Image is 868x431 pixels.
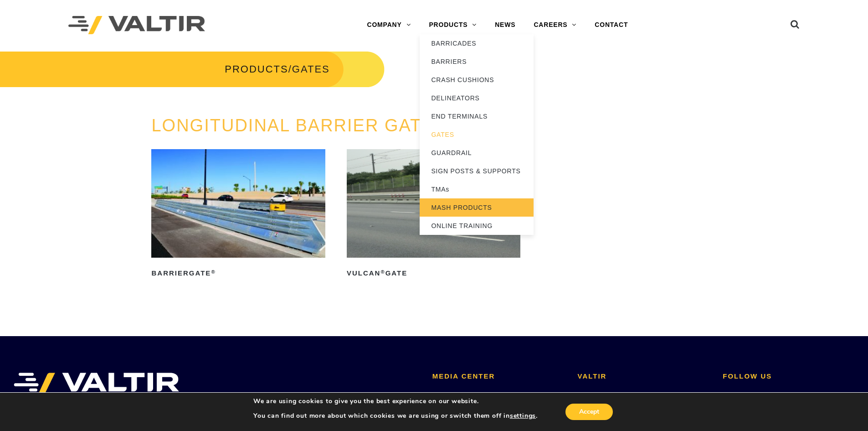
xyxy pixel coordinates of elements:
[420,34,534,52] a: BARRICADES
[14,373,179,395] img: VALTIR
[253,397,538,405] p: We are using cookies to give you the best experience on our website.
[358,16,420,34] a: COMPANY
[578,373,709,380] h2: VALTIR
[420,217,534,235] a: ONLINE TRAINING
[510,412,536,420] button: settings
[420,16,486,34] a: PRODUCTS
[211,269,216,275] sup: ®
[420,89,534,107] a: DELINEATORS
[723,373,854,380] h2: FOLLOW US
[578,390,625,398] a: CONTACT US
[151,149,325,280] a: BarrierGate®
[420,125,534,144] a: GATES
[380,269,385,275] sup: ®
[420,180,534,198] a: TMAs
[151,266,325,280] h2: BarrierGate
[420,162,534,180] a: SIGN POSTS & SUPPORTS
[253,412,538,420] p: You can find out more about which cookies we are using or switch them off in .
[420,107,534,125] a: END TERMINALS
[420,198,534,217] a: MASH PRODUCTS
[432,390,482,398] a: VALTIR NEWS
[432,373,564,380] h2: MEDIA CENTER
[524,16,586,34] a: CAREERS
[151,116,446,135] a: LONGITUDINAL BARRIER GATES
[225,63,288,75] a: PRODUCTS
[420,52,534,71] a: BARRIERS
[292,63,330,75] span: GATES
[420,144,534,162] a: GUARDRAIL
[420,71,534,89] a: CRASH CUSHIONS
[68,16,205,35] img: Valtir
[586,16,637,34] a: CONTACT
[723,390,757,398] a: LINKEDIN
[486,16,524,34] a: NEWS
[347,149,520,280] a: Vulcan®Gate
[347,266,520,280] h2: Vulcan Gate
[565,404,613,420] button: Accept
